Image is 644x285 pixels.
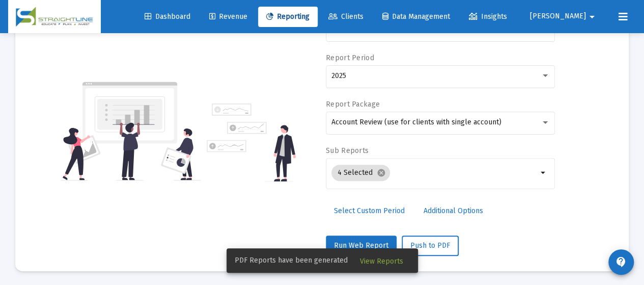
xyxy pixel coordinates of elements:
mat-icon: cancel [377,168,386,177]
span: PDF Reports have been generated [235,255,348,266]
a: Insights [461,7,515,27]
span: Clients [328,12,363,21]
span: Reporting [266,12,310,21]
a: Reporting [258,7,318,27]
img: reporting [61,81,201,182]
a: Revenue [201,7,256,27]
mat-icon: arrow_drop_down [538,167,550,179]
span: Additional Options [424,206,483,215]
span: Account Review (use for clients with single account) [331,118,501,126]
span: [PERSON_NAME] [530,12,586,21]
button: Run Web Report [326,236,397,256]
span: Insights [469,12,507,21]
label: Report Period [326,54,374,62]
img: Dashboard [16,7,93,27]
img: reporting-alt [207,103,296,182]
a: Clients [320,7,372,27]
label: Report Package [326,100,380,109]
span: 2025 [331,71,346,80]
span: Data Management [382,12,450,21]
mat-icon: contact_support [615,256,627,268]
mat-chip: 4 Selected [331,165,390,181]
label: Sub Reports [326,146,369,155]
button: [PERSON_NAME] [518,6,610,27]
span: Revenue [209,12,247,21]
span: Push to PDF [410,241,450,250]
span: Dashboard [145,12,190,21]
button: View Reports [352,251,411,270]
span: Select Custom Period [334,206,405,215]
a: Data Management [374,7,458,27]
mat-icon: arrow_drop_down [586,7,598,27]
span: View Reports [360,257,403,266]
mat-chip-list: Selection [331,163,538,183]
a: Dashboard [136,7,199,27]
button: Push to PDF [402,236,459,256]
